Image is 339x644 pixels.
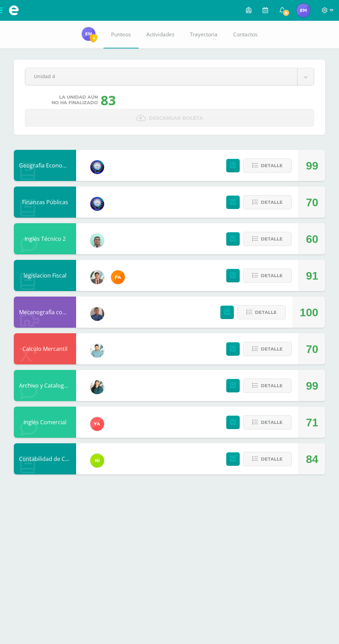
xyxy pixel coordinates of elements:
[90,234,104,247] img: d4d564538211de5578f7ad7a2fdd564e.png
[243,342,292,356] button: Detalle
[146,31,174,38] span: Actividades
[14,370,76,401] div: Archivo y Catalogacion EspIngles
[90,34,97,42] span: 4
[90,344,104,357] img: 3bbeeb896b161c296f86561e735fa0fc.png
[306,407,318,438] div: 71
[243,415,292,429] button: Detalle
[90,380,104,394] img: f58bb6038ea3a85f08ed05377cd67300.png
[233,31,257,38] span: Contactos
[14,297,76,328] div: Mecanografía computarizada
[14,260,76,291] div: legislacion Fiscal
[25,68,314,85] a: Unidad 4
[306,260,318,291] div: 91
[149,110,203,127] span: Descargar boleta
[243,452,292,466] button: Detalle
[103,21,139,48] a: Punteos
[261,233,283,245] span: Detalle
[261,453,283,465] span: Detalle
[14,187,76,218] div: Finanzas Públicas
[243,269,292,283] button: Detalle
[306,150,318,181] div: 99
[306,187,318,218] div: 70
[261,416,283,429] span: Detalle
[90,160,104,174] img: 38991008722c8d66f2d85f4b768620e4.png
[139,21,182,48] a: Actividades
[282,9,290,17] span: 9
[243,379,292,393] button: Detalle
[306,334,318,365] div: 70
[243,232,292,246] button: Detalle
[237,305,286,319] button: Detalle
[14,333,76,364] div: Calculo Mercantil
[90,197,104,211] img: 38991008722c8d66f2d85f4b768620e4.png
[261,196,283,209] span: Detalle
[101,91,116,109] div: 83
[261,343,283,355] span: Detalle
[14,407,76,438] div: Inglés Comercial
[14,223,76,254] div: Inglés Técnico 2
[34,68,288,84] span: Unidad 4
[226,21,265,48] a: Contactos
[14,150,76,181] div: Geografia Economica
[296,3,310,17] img: 9ca8b07eed1c8b66a3dd7b5d2f85188a.png
[90,270,104,284] img: d725921d36275491089fe2b95fc398a7.png
[306,224,318,255] div: 60
[306,444,318,475] div: 84
[261,269,283,282] span: Detalle
[111,31,131,38] span: Punteos
[261,159,283,172] span: Detalle
[90,454,104,468] img: ca60df5ae60ada09d1f93a1da4ab2e41.png
[90,307,104,321] img: bf66807720f313c6207fc724d78fb4d0.png
[182,21,226,48] a: Trayectoria
[82,27,95,41] img: 9ca8b07eed1c8b66a3dd7b5d2f85188a.png
[190,31,218,38] span: Trayectoria
[90,417,104,431] img: 90ee13623fa7c5dbc2270dab131931b4.png
[261,379,283,392] span: Detalle
[52,94,98,106] span: La unidad aún no ha finalizado
[243,158,292,173] button: Detalle
[111,270,125,284] img: 81049356b3b16f348f04480ea0cb6817.png
[243,195,292,209] button: Detalle
[255,306,277,319] span: Detalle
[306,370,318,401] div: 99
[14,443,76,474] div: Contabilidad de Costos
[300,297,318,328] div: 100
